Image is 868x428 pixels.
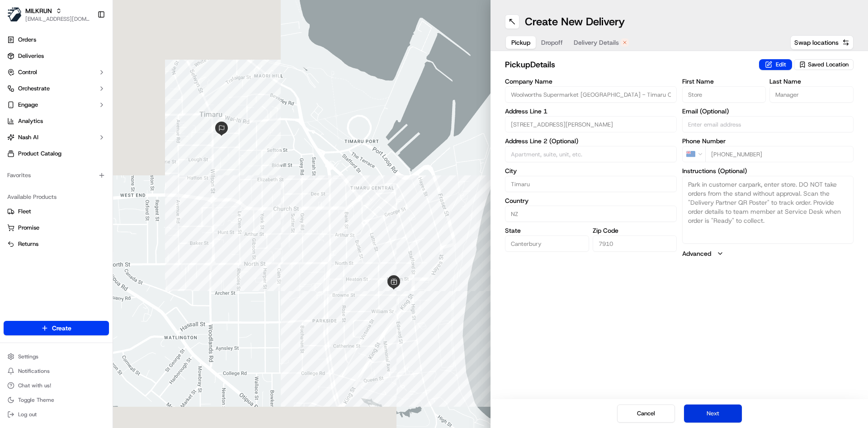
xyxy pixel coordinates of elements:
input: Enter country [505,206,677,222]
input: Enter first name [682,86,766,103]
label: Advanced [682,249,711,258]
a: Deliveries [4,49,109,63]
button: MILKRUN [25,6,52,15]
input: Enter phone number [705,146,854,162]
a: Returns [7,240,105,248]
span: Product Catalog [18,150,61,158]
span: Nash AI [18,133,38,141]
span: Returns [18,240,38,248]
label: Last Name [769,78,854,85]
label: City [505,168,677,174]
span: Saved Location [808,61,849,69]
span: Chat with us! [18,382,51,389]
a: Analytics [4,114,109,128]
button: Toggle Theme [4,394,109,406]
button: Edit [759,59,792,70]
span: Promise [18,224,39,232]
span: Log out [18,411,37,418]
span: Deliveries [18,52,44,60]
button: Advanced [682,249,854,258]
button: Returns [4,237,109,251]
label: Zip Code [593,227,677,234]
input: Enter last name [769,86,854,103]
a: Fleet [7,207,105,216]
span: Swap locations [794,38,839,47]
input: Enter zip code [593,235,677,252]
button: Settings [4,350,109,363]
span: Orchestrate [18,85,50,93]
img: MILKRUN [7,7,22,22]
h1: Create New Delivery [525,14,625,29]
div: Available Products [4,190,109,204]
input: Apartment, suite, unit, etc. [505,146,677,162]
button: Notifications [4,365,109,377]
input: Enter city [505,176,677,192]
span: Fleet [18,207,31,216]
button: Nash AI [4,130,109,145]
span: Delivery Details [574,38,619,47]
a: Promise [7,224,105,232]
span: Control [18,68,37,76]
label: Email (Optional) [682,108,854,114]
input: Enter address [505,116,677,132]
button: Swap locations [790,35,854,50]
span: Analytics [18,117,43,125]
span: Notifications [18,367,50,375]
span: Engage [18,101,38,109]
span: Settings [18,353,38,360]
input: Enter state [505,235,589,252]
span: Create [52,324,71,333]
label: Company Name [505,78,677,85]
button: Orchestrate [4,81,109,96]
button: Promise [4,221,109,235]
span: Toggle Theme [18,396,54,404]
label: Phone Number [682,138,854,144]
h2: pickup Details [505,58,754,71]
label: First Name [682,78,766,85]
button: Control [4,65,109,80]
label: Country [505,198,677,204]
textarea: Park in customer carpark, enter store. DO NOT take orders from the stand without approval. Scan t... [682,176,854,244]
button: Chat with us! [4,379,109,392]
span: Pickup [511,38,530,47]
button: Log out [4,408,109,421]
button: Next [684,404,742,423]
button: Cancel [617,404,675,423]
a: Product Catalog [4,146,109,161]
input: Enter email address [682,116,854,132]
button: MILKRUNMILKRUN[EMAIL_ADDRESS][DOMAIN_NAME] [4,4,94,25]
span: Dropoff [541,38,563,47]
button: Engage [4,98,109,112]
button: Fleet [4,204,109,219]
div: Favorites [4,168,109,183]
a: Orders [4,33,109,47]
button: Saved Location [794,58,854,71]
span: Orders [18,36,36,44]
button: Create [4,321,109,335]
label: Address Line 1 [505,108,677,114]
button: [EMAIL_ADDRESS][DOMAIN_NAME] [25,15,90,23]
input: Enter company name [505,86,677,103]
label: Instructions (Optional) [682,168,854,174]
label: State [505,227,589,234]
label: Address Line 2 (Optional) [505,138,677,144]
